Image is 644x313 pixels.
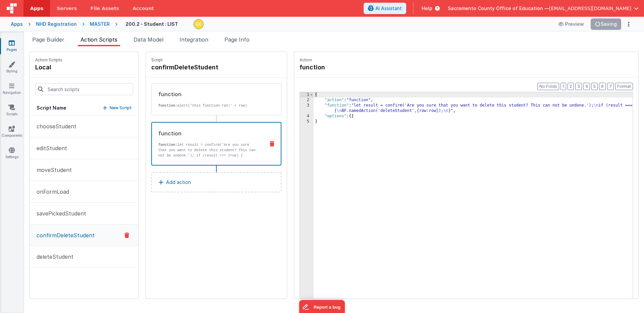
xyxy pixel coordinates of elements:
p: chooseStudent [33,122,76,130]
button: 7 [607,83,614,90]
button: deleteStudent [30,246,139,268]
button: moveStudent [30,159,139,181]
h4: function [300,63,400,72]
img: 3aae05562012a16e32320df8a0cd8a1d [194,19,203,29]
div: 3 [300,103,314,114]
div: 1 [300,92,314,98]
button: chooseStudent [30,116,139,137]
p: Action [300,57,633,63]
span: Action Scripts [80,36,117,43]
button: 1 [560,83,566,90]
button: No Folds [537,83,559,90]
p: onFormLoad [33,188,69,196]
button: 5 [591,83,598,90]
div: 4 [300,114,314,119]
p: Action Scripts [35,57,62,63]
button: 6 [599,83,606,90]
span: Servers [57,5,77,12]
strong: function: [158,104,177,108]
p: confirmDeleteStudent [33,231,95,239]
p: deleteStudent [33,253,73,261]
p: Script [151,57,281,63]
button: editStudent [30,137,139,159]
button: Preview [554,19,588,29]
h4: 200.2 - Student : LIST [125,21,178,26]
div: Apps [11,21,23,27]
div: MASTER [90,21,110,27]
span: Page Builder [32,36,64,43]
button: savePickedStudent [30,203,139,225]
span: Apps [30,5,43,12]
p: alert('this function ran!' + row) [158,103,260,108]
button: AI Assistant [364,3,406,14]
h5: Script Name [37,105,66,111]
input: Search scripts [35,83,133,95]
strong: function: [158,143,177,147]
span: Sacramento County Office of Education — [448,5,549,12]
button: Sacramento County Office of Education — [EMAIL_ADDRESS][DOMAIN_NAME] [448,5,639,12]
button: Saving [591,18,622,30]
div: 5 [300,119,314,124]
p: let result = confirm('Are you sure that you want to delete this student? This can not be undone.'... [158,142,259,164]
h4: local [35,63,62,72]
p: editStudent [33,144,67,152]
span: Integration [179,36,208,43]
button: Options [624,19,633,29]
button: confirmDeleteStudent [30,225,139,246]
button: 3 [575,83,582,90]
span: Data Model [133,36,163,43]
span: AI Assistant [375,5,402,12]
div: 2 [300,98,314,103]
p: Add action [166,178,191,186]
span: [EMAIL_ADDRESS][DOMAIN_NAME] [549,5,631,12]
h4: confirmDeleteStudent [151,63,252,72]
div: function [158,90,260,98]
p: New Script [110,105,132,111]
button: Add action [151,172,281,192]
div: function [158,129,259,137]
span: Page Info [224,36,250,43]
span: Help [422,5,432,12]
button: New Script [103,105,132,111]
span: File Assets [91,5,119,12]
button: 2 [568,83,574,90]
button: Format [615,83,633,90]
button: onFormLoad [30,181,139,203]
button: 4 [583,83,590,90]
div: NHD Registration [36,21,77,27]
p: savePickedStudent [33,209,86,217]
p: moveStudent [33,166,72,174]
